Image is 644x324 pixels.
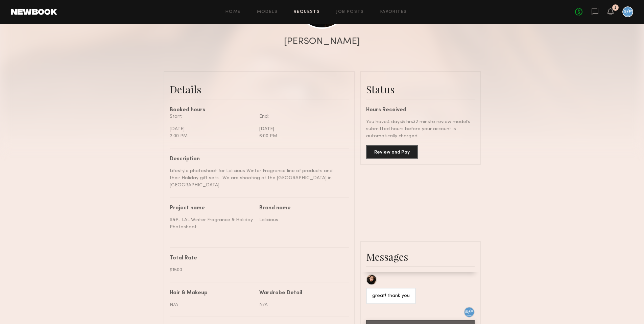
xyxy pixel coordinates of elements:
a: Home [225,10,241,14]
div: N/A [170,301,254,308]
a: Requests [294,10,320,14]
div: great! thank you [372,292,410,300]
div: $1500 [170,267,344,274]
a: Models [257,10,278,14]
div: Details [170,83,349,96]
div: Messages [366,250,475,263]
div: Wardrobe Detail [259,291,302,296]
a: Favorites [380,10,407,14]
div: S&P- LAL Winter Fragrance & Holiday Photoshoot [170,216,254,231]
button: Review and Pay [366,145,418,159]
div: [DATE] [259,125,344,133]
div: Lifestyle photoshoot for Lalicious Winter Fragrance line of products and their Holiday gift sets.... [170,167,344,189]
div: Booked hours [170,108,349,113]
div: [DATE] [170,125,254,133]
div: Lalicious [259,216,344,224]
a: Job Posts [336,10,364,14]
div: Total Rate [170,256,344,261]
div: N/A [259,301,344,308]
div: Project name [170,206,254,211]
div: End: [259,113,344,120]
div: Description [170,157,344,162]
div: Brand name [259,206,344,211]
div: 6:00 PM [259,133,344,140]
div: Status [366,83,475,96]
div: Start: [170,113,254,120]
div: You have 4 days 8 hrs 32 mins to review model’s submitted hours before your account is automatica... [366,118,475,140]
div: [PERSON_NAME] [284,37,360,46]
div: 2:00 PM [170,133,254,140]
div: Hair & Makeup [170,291,208,296]
div: 2 [614,6,617,10]
div: Hours Received [366,108,475,113]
